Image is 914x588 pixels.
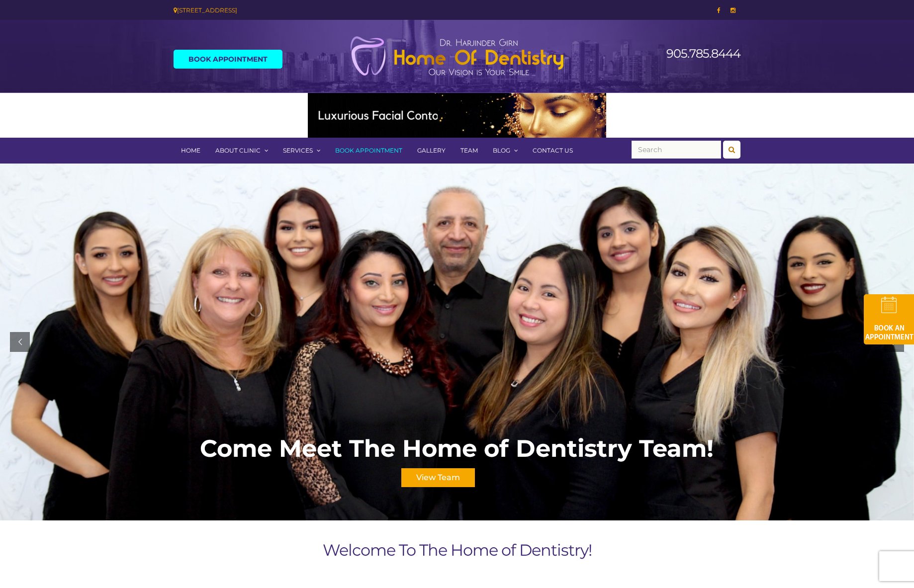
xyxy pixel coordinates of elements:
[401,468,475,487] div: View Team
[208,138,275,164] a: About Clinic
[453,138,485,164] a: Team
[174,5,450,15] div: [STREET_ADDRESS]
[174,50,282,69] a: Book Appointment
[174,540,740,560] h1: Welcome To The Home of Dentistry!
[410,138,453,164] a: Gallery
[200,443,714,454] div: Come Meet The Home of Dentistry Team!
[666,46,740,61] a: 905.785.8444
[308,93,606,138] img: Medspa-Banner-Virtual-Consultation-2-1.gif
[864,294,914,344] img: book-an-appointment-hod-gld.png
[485,138,525,164] a: Blog
[525,138,580,164] a: Contact Us
[275,138,328,164] a: Services
[174,138,208,164] a: Home
[345,36,569,77] img: Home of Dentistry
[328,138,410,164] a: Book Appointment
[632,141,721,159] input: Search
